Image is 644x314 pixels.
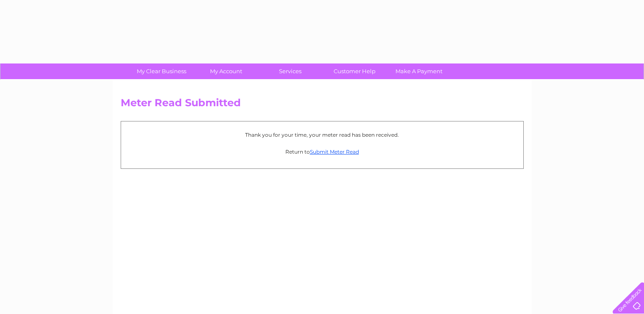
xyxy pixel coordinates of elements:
a: My Account [191,63,261,79]
p: Thank you for your time, your meter read has been received. [125,131,519,139]
a: Customer Help [320,63,390,79]
a: Services [255,63,325,79]
p: Return to [125,148,519,156]
a: Make A Payment [384,63,454,79]
a: Submit Meter Read [310,149,359,155]
a: My Clear Business [127,63,196,79]
h2: Meter Read Submitted [121,97,524,113]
